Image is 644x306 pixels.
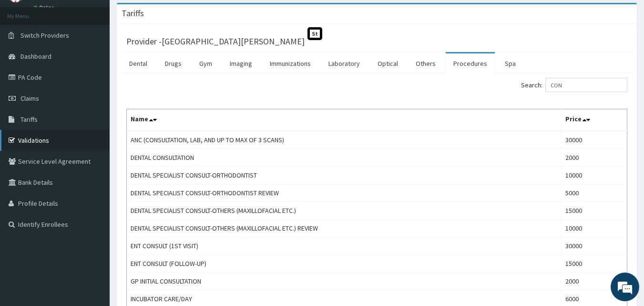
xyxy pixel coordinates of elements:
td: 30000 [562,237,627,255]
span: St [307,27,322,40]
a: Optical [370,53,406,74]
label: Search: [521,78,627,92]
td: ENT CONSULT (FOLLOW-UP) [127,255,562,273]
a: Laboratory [321,53,368,74]
img: d_794563401_company_1708531726252_794563401 [18,48,39,72]
span: Dashboard [20,52,51,61]
span: Tariffs [20,115,38,124]
a: Spa [497,53,523,74]
span: Switch Providers [20,31,69,40]
span: Claims [20,94,39,103]
td: DENTAL SPECIALIST CONSULT-OTHERS (MAXILLOFACIAL ETC.) [127,202,562,220]
td: 15000 [562,202,627,220]
th: Name [127,109,562,131]
a: Procedures [446,53,495,74]
a: Dental [122,53,155,74]
td: DENTAL SPECIALIST CONSULT-OTHERS (MAXILLOFACIAL ETC.) REVIEW [127,220,562,237]
th: Price [562,109,627,131]
div: Chat with us now [50,53,160,66]
a: Others [408,53,443,74]
td: 10000 [562,220,627,237]
td: 2000 [562,149,627,167]
textarea: Type your message and hit 'Enter' [5,204,182,238]
td: GP INITIAL CONSULTATION [127,273,562,290]
td: DENTAL CONSULTATION [127,149,562,167]
td: 10000 [562,167,627,184]
a: Imaging [222,53,260,74]
h3: Tariffs [122,9,144,18]
td: 2000 [562,273,627,290]
span: We're online! [55,92,132,189]
a: Immunizations [262,53,318,74]
a: Drugs [157,53,189,74]
td: 30000 [562,131,627,149]
td: DENTAL SPECIALIST CONSULT-ORTHODONTIST [127,167,562,184]
a: Online [33,4,56,11]
td: 5000 [562,184,627,202]
td: 15000 [562,255,627,273]
td: DENTAL SPECIALIST CONSULT-ORTHODONTIST REVIEW [127,184,562,202]
div: Minimize live chat window [156,5,179,28]
a: Gym [192,53,220,74]
input: Search: [545,78,627,92]
td: ENT CONSULT (1ST VISIT) [127,237,562,255]
td: ANC (CONSULTATION, LAB, AND UP TO MAX OF 3 SCANS) [127,131,562,149]
h3: Provider - [GEOGRAPHIC_DATA][PERSON_NAME] [126,37,305,46]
